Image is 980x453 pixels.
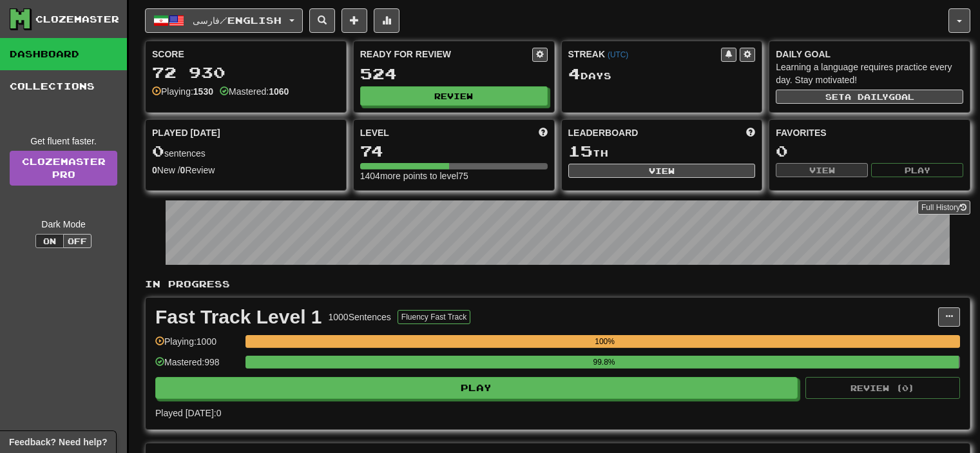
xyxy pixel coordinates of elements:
div: 72 930 [152,64,340,81]
span: فارسی / English [193,15,282,26]
div: Favorites [776,126,963,139]
button: View [776,163,868,177]
button: Review [360,86,548,106]
button: Review (0) [805,377,960,399]
button: On [35,234,64,248]
button: Off [63,234,91,248]
div: Streak [568,48,722,61]
div: sentences [152,143,340,160]
button: More stats [374,8,399,33]
button: Fluency Fast Track [398,310,470,324]
span: 0 [152,142,164,160]
div: Fast Track Level 1 [155,307,322,327]
span: Level [360,126,389,139]
span: 15 [568,142,593,160]
span: Open feedback widget [9,436,107,448]
div: 524 [360,66,548,82]
div: Ready for Review [360,48,532,61]
div: 99.8% [249,356,959,369]
button: Play [155,377,798,399]
button: Play [871,163,963,177]
span: 4 [568,64,581,82]
div: 0 [776,143,963,159]
div: New / Review [152,164,340,177]
strong: 1060 [269,86,289,97]
div: Learning a language requires practice every day. Stay motivated! [776,61,963,86]
p: In Progress [145,278,970,291]
a: ClozemasterPro [10,151,117,186]
a: (UTC) [608,50,628,59]
span: Leaderboard [568,126,639,139]
div: Clozemaster [35,13,119,26]
button: Full History [918,200,970,215]
span: This week in points, UTC [746,126,755,139]
div: Score [152,48,340,61]
button: فارسی/English [145,8,303,33]
div: Daily Goal [776,48,963,61]
div: Mastered: 998 [155,356,239,377]
span: a daily [845,92,889,101]
div: th [568,143,756,160]
div: Mastered: [220,85,289,98]
div: Playing: [152,85,213,98]
div: 100% [249,335,960,348]
div: Dark Mode [10,218,117,231]
div: 1000 Sentences [329,311,391,323]
button: Search sentences [309,8,335,33]
strong: 0 [152,165,157,175]
div: Get fluent faster. [10,135,117,148]
div: 1404 more points to level 75 [360,169,548,182]
button: View [568,164,756,178]
span: Score more points to level up [539,126,548,139]
div: 74 [360,143,548,159]
div: Playing: 1000 [155,335,239,356]
strong: 0 [180,165,186,175]
span: Played [DATE] [152,126,220,139]
strong: 1530 [193,86,213,97]
button: Add sentence to collection [341,8,367,33]
span: Played [DATE]: 0 [155,408,221,418]
div: Day s [568,66,756,82]
button: Seta dailygoal [776,90,963,104]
